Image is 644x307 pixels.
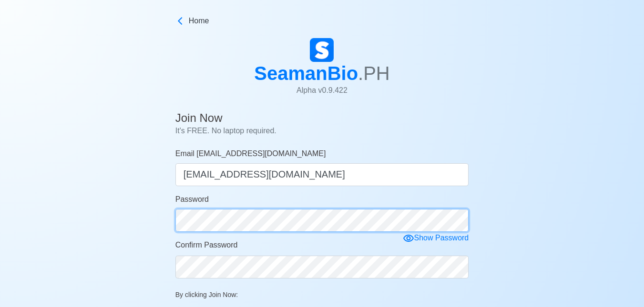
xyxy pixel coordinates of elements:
p: It's FREE. No laptop required. [175,125,469,137]
span: Home [189,15,209,27]
span: .PH [358,63,390,84]
p: Alpha v 0.9.422 [254,85,390,96]
input: Your email [175,163,469,186]
span: Confirm Password [175,241,238,249]
h1: SeamanBio [254,62,390,85]
a: Home [175,15,469,27]
span: Password [175,195,209,203]
h4: Join Now [175,111,469,125]
img: Logo [310,38,334,62]
p: By clicking Join Now: [175,290,469,300]
a: SeamanBio.PHAlpha v0.9.422 [254,38,390,104]
div: Show Password [403,232,469,244]
span: Email [EMAIL_ADDRESS][DOMAIN_NAME] [175,149,326,158]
